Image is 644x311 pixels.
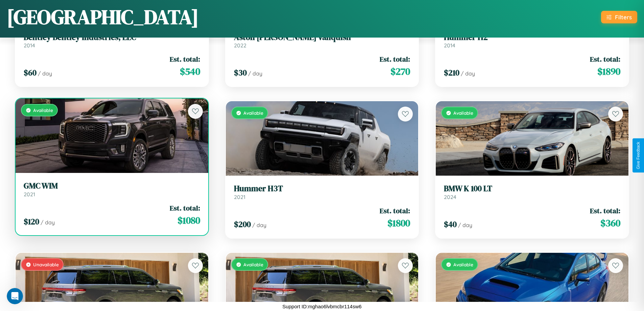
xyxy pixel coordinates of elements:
span: / day [252,222,266,228]
span: Est. total: [170,54,200,64]
span: 2014 [444,42,455,49]
span: 2024 [444,194,456,200]
h3: Bentley Bentley Industries, LLC [24,32,200,42]
span: $ 30 [234,67,247,78]
span: / day [248,70,262,77]
span: Available [453,262,473,267]
a: Aston [PERSON_NAME] Vanquish2022 [234,32,410,49]
span: Available [243,262,263,267]
span: Est. total: [380,54,410,64]
a: Hummer H3T2021 [234,184,410,200]
span: $ 1800 [387,216,410,230]
span: Available [243,110,263,116]
span: $ 210 [444,67,459,78]
a: GMC WIM2021 [24,181,200,198]
span: / day [38,70,52,77]
h3: GMC WIM [24,181,200,191]
span: 2021 [24,191,35,198]
span: Est. total: [170,203,200,213]
span: $ 540 [180,65,200,78]
span: $ 1080 [177,214,200,227]
a: Hummer H22014 [444,32,620,49]
span: Est. total: [380,206,410,216]
iframe: Intercom live chat [7,288,23,304]
span: $ 40 [444,219,457,230]
h1: [GEOGRAPHIC_DATA] [7,3,199,31]
span: Unavailable [33,262,59,267]
span: $ 200 [234,219,251,230]
span: $ 1890 [597,65,620,78]
span: / day [458,222,472,228]
div: Give Feedback [636,142,641,169]
span: / day [41,219,55,226]
h3: Hummer H3T [234,184,410,194]
span: / day [461,70,475,77]
span: Available [453,110,473,116]
span: Available [33,107,53,113]
span: $ 60 [24,67,37,78]
span: Est. total: [590,206,620,216]
div: Filters [615,14,632,21]
a: BMW K 100 LT2024 [444,184,620,200]
p: Support ID: mghao6lvbmcbr114sw6 [282,302,361,311]
span: $ 120 [24,216,39,227]
span: 2014 [24,42,35,49]
button: Filters [601,11,637,23]
h3: BMW K 100 LT [444,184,620,194]
span: 2021 [234,194,245,200]
span: $ 270 [390,65,410,78]
a: Bentley Bentley Industries, LLC2014 [24,32,200,49]
span: Est. total: [590,54,620,64]
span: 2022 [234,42,246,49]
span: $ 360 [600,216,620,230]
h3: Aston [PERSON_NAME] Vanquish [234,32,410,42]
